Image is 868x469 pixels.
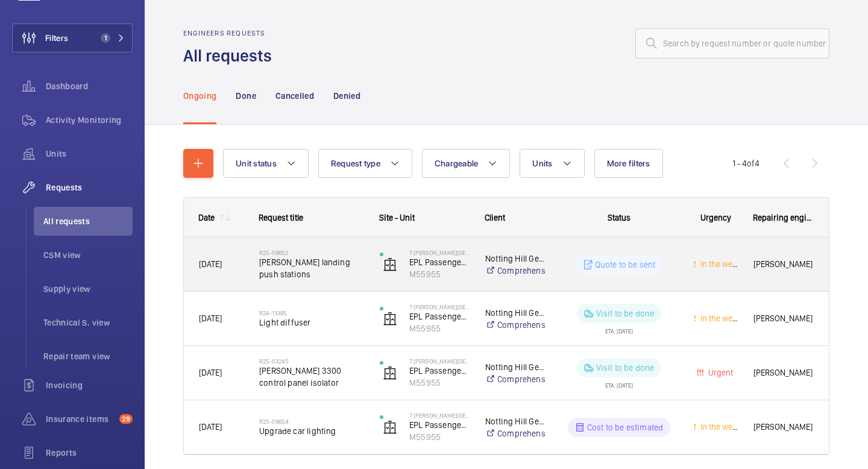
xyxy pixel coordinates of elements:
[596,362,655,374] p: Visit to be done
[236,90,256,102] p: Done
[409,303,470,310] p: 7 [PERSON_NAME][GEOGRAPHIC_DATA] - High Risk Building
[605,377,633,388] div: ETA: [DATE]
[223,149,309,178] button: Unit status
[485,361,545,373] p: Notting Hill Genesis
[409,256,470,268] p: EPL Passenger Lift
[753,312,814,326] span: [PERSON_NAME]
[46,413,115,425] span: Insurance items
[587,421,664,433] p: Cost to be estimated
[318,149,412,178] button: Request type
[46,148,133,160] span: Units
[43,316,133,329] span: Technical S. view
[594,149,663,178] button: More filters
[753,420,814,434] span: [PERSON_NAME]
[379,213,415,222] span: Site - Unit
[596,307,655,319] p: Visit to be done
[485,213,505,222] span: Client
[706,368,733,377] span: Urgent
[199,313,222,323] span: [DATE]
[183,29,279,37] h2: Engineers requests
[101,33,110,43] span: 1
[259,357,364,365] h2: R25-03245
[485,253,545,265] p: Notting Hill Genesis
[608,213,631,222] span: Status
[45,32,68,44] span: Filters
[259,213,303,222] span: Request title
[409,412,470,419] p: 7 [PERSON_NAME][GEOGRAPHIC_DATA] - High Risk Building
[485,373,545,385] a: Comprehensive
[485,265,545,277] a: Comprehensive
[333,90,360,102] p: Denied
[409,419,470,431] p: EPL Passenger Lift
[198,213,215,222] div: Date
[409,377,470,389] p: M55955
[383,366,397,380] img: elevator.svg
[236,159,277,168] span: Unit status
[46,447,133,459] span: Reports
[43,249,133,261] span: CSM view
[383,420,397,435] img: elevator.svg
[46,80,133,92] span: Dashboard
[485,307,545,319] p: Notting Hill Genesis
[259,249,364,256] h2: R25-09652
[409,268,470,280] p: M55955
[331,159,380,168] span: Request type
[275,90,314,102] p: Cancelled
[43,283,133,295] span: Supply view
[259,365,364,389] span: [PERSON_NAME] 3300 control panel isolator
[43,215,133,227] span: All requests
[199,422,222,432] span: [DATE]
[700,213,731,222] span: Urgency
[183,90,216,102] p: Ongoing
[409,431,470,443] p: M55955
[183,45,279,67] h1: All requests
[422,149,511,178] button: Chargeable
[259,256,364,280] span: [PERSON_NAME] landing push stations
[46,181,133,194] span: Requests
[698,422,741,432] span: In the week
[409,310,470,323] p: EPL Passenger Lift
[532,159,552,168] span: Units
[119,414,133,424] span: 29
[698,313,741,323] span: In the week
[485,415,545,427] p: Notting Hill Genesis
[259,418,364,425] h2: R25-09654
[12,24,133,52] button: Filters1
[43,350,133,362] span: Repair team view
[485,319,545,331] a: Comprehensive
[409,249,470,256] p: 7 [PERSON_NAME][GEOGRAPHIC_DATA] - High Risk Building
[383,312,397,326] img: elevator.svg
[409,357,470,365] p: 7 [PERSON_NAME][GEOGRAPHIC_DATA] - High Risk Building
[46,379,133,391] span: Invoicing
[259,425,364,437] span: Upgrade car lighting
[520,149,584,178] button: Units
[259,316,364,329] span: Light diffuser
[698,259,741,269] span: In the week
[747,159,755,168] span: of
[753,257,814,271] span: [PERSON_NAME]
[409,365,470,377] p: EPL Passenger Lift
[46,114,133,126] span: Activity Monitoring
[435,159,479,168] span: Chargeable
[383,257,397,272] img: elevator.svg
[635,28,829,58] input: Search by request number or quote number
[485,427,545,439] a: Comprehensive
[199,259,222,269] span: [DATE]
[595,259,656,271] p: Quote to be sent
[753,366,814,380] span: [PERSON_NAME]
[732,159,759,168] span: 1 - 4 4
[753,213,814,222] span: Repairing engineer
[605,323,633,334] div: ETA: [DATE]
[607,159,650,168] span: More filters
[199,368,222,377] span: [DATE]
[259,309,364,316] h2: R24-13395
[409,323,470,335] p: M55955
